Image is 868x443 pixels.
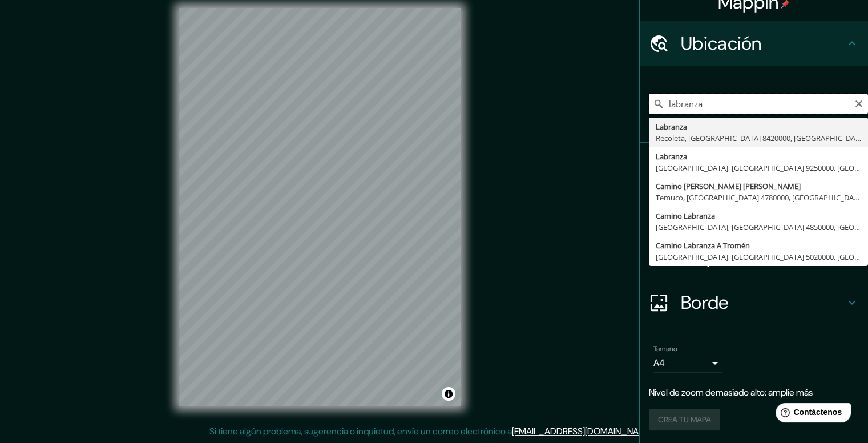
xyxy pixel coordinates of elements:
[649,386,813,398] font: Nivel de zoom demasiado alto: amplíe más
[209,425,512,437] font: Si tiene algún problema, sugerencia o inquietud, envíe un correo electrónico a
[656,133,866,143] font: Recoleta, [GEOGRAPHIC_DATA] 8420000, [GEOGRAPHIC_DATA]
[656,192,865,203] font: Temuco, [GEOGRAPHIC_DATA] 4780000, [GEOGRAPHIC_DATA]
[656,240,750,251] font: Camino Labranza A Tromén
[681,291,729,315] font: Borde
[653,344,677,353] font: Tamaño
[656,181,801,191] font: Camino [PERSON_NAME] [PERSON_NAME]
[640,21,868,66] div: Ubicación
[442,387,455,401] button: Activar o desactivar atribución
[512,425,653,437] a: [EMAIL_ADDRESS][DOMAIN_NAME]
[653,357,665,369] font: A4
[649,94,868,114] input: Elige tu ciudad o zona
[656,122,687,132] font: Labranza
[656,211,715,221] font: Camino Labranza
[640,143,868,188] div: Patas
[854,98,863,108] button: Claro
[179,8,461,406] canvas: Mapa
[681,31,762,55] font: Ubicación
[640,188,868,234] div: Estilo
[766,398,855,430] iframe: Lanzador de widgets de ayuda
[640,280,868,325] div: Borde
[656,151,687,162] font: Labranza
[640,234,868,280] div: Disposición
[653,354,722,372] div: A4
